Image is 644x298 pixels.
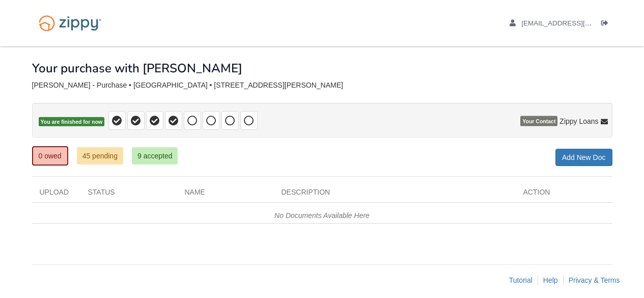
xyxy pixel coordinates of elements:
em: No Documents Available Here [274,211,370,220]
a: Add New Doc [555,149,612,166]
a: 9 accepted [132,147,178,165]
a: Help [543,276,558,284]
a: Log out [601,19,612,30]
div: Status [80,187,177,202]
span: samanthaamburgey22@gmail.com [521,19,638,27]
a: edit profile [510,19,638,30]
span: You are finished for now [39,117,105,127]
img: Logo [32,10,108,36]
div: Name [177,187,274,202]
h1: Your purchase with [PERSON_NAME] [32,62,242,75]
a: Tutorial [509,276,533,284]
div: Action [516,187,612,202]
div: Upload [32,187,80,202]
a: Privacy & Terms [569,276,620,284]
a: 0 owed [32,146,68,166]
div: Description [274,187,516,202]
span: Your Contact [520,116,557,126]
span: Zippy Loans [559,116,598,126]
a: 45 pending [77,147,123,165]
div: [PERSON_NAME] - Purchase • [GEOGRAPHIC_DATA] • [STREET_ADDRESS][PERSON_NAME] [32,81,612,90]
